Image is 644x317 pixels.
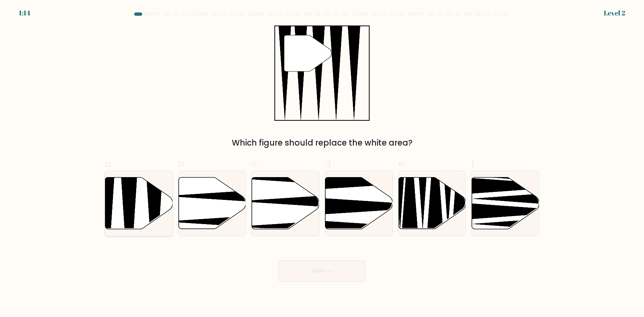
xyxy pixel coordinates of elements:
[398,157,406,170] span: e.
[178,157,186,170] span: b.
[471,157,476,170] span: f.
[19,8,31,18] div: 1:14
[604,8,625,18] div: Level 2
[109,137,535,149] div: Which figure should replace the white area?
[278,260,366,282] button: Next
[251,157,259,170] span: c.
[284,35,331,71] g: "
[325,157,333,170] span: d.
[105,157,113,170] span: a.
